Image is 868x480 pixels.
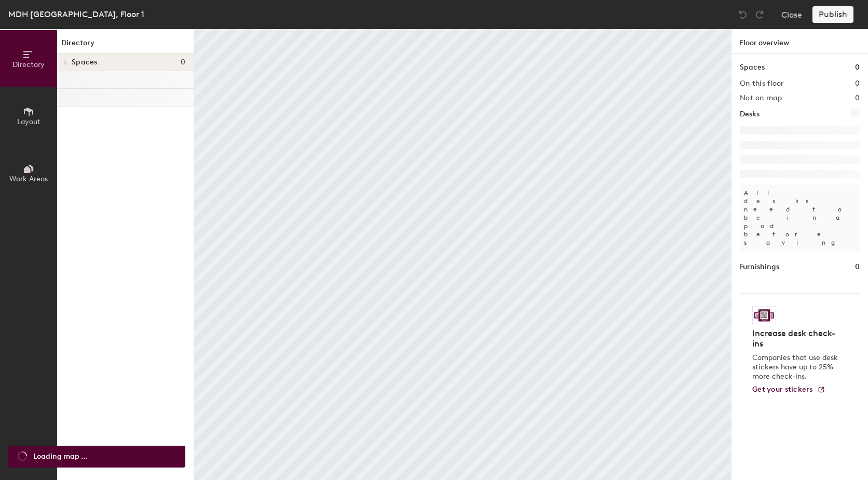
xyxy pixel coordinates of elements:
[738,9,748,20] img: Undo
[33,451,87,462] span: Loading map ...
[740,109,759,120] h1: Desks
[740,184,860,251] p: All desks need to be in a pod before saving
[12,60,45,69] span: Directory
[740,94,782,102] h2: Not on map
[855,94,860,102] h2: 0
[181,58,185,66] span: 0
[9,175,48,183] span: Work Areas
[740,79,784,88] h2: On this floor
[752,385,813,394] span: Get your stickers
[781,6,802,23] button: Close
[731,29,868,54] h1: Floor overview
[752,328,841,349] h4: Increase desk check-ins
[855,79,860,88] h2: 0
[57,37,194,54] h1: Directory
[855,261,860,273] h1: 0
[194,29,731,480] canvas: Map
[17,117,40,126] span: Layout
[72,58,98,66] span: Spaces
[855,62,860,73] h1: 0
[8,8,144,21] div: MDH [GEOGRAPHIC_DATA], Floor 1
[740,261,779,273] h1: Furnishings
[740,62,765,73] h1: Spaces
[752,385,825,394] a: Get your stickers
[754,9,765,20] img: Redo
[752,306,776,324] img: Sticker logo
[752,353,841,381] p: Companies that use desk stickers have up to 25% more check-ins.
